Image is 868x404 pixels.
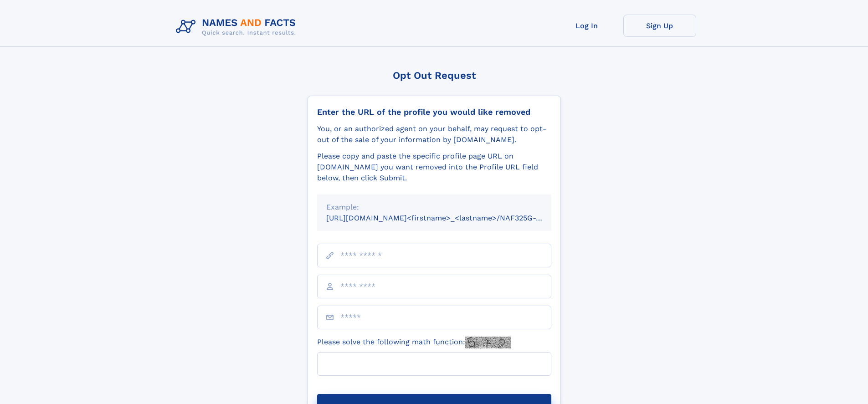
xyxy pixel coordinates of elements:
[623,15,696,37] a: Sign Up
[172,15,303,39] img: Logo Names and Facts
[308,70,561,81] div: Opt Out Request
[317,107,551,117] div: Enter the URL of the profile you would like removed
[317,123,551,145] div: You, or an authorized agent on your behalf, may request to opt-out of the sale of your informatio...
[326,202,542,213] div: Example:
[550,15,623,37] a: Log In
[317,337,511,348] label: Please solve the following math function:
[326,214,569,222] small: [URL][DOMAIN_NAME]<firstname>_<lastname>/NAF325G-xxxxxxxx
[317,151,551,184] div: Please copy and paste the specific profile page URL on [DOMAIN_NAME] you want removed into the Pr...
